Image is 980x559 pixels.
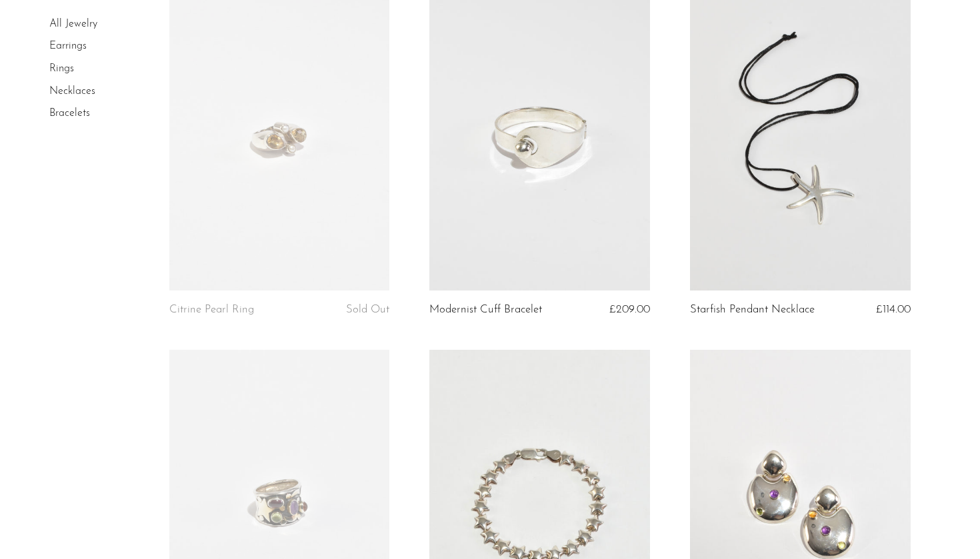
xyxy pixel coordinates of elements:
a: Necklaces [49,86,95,97]
a: Rings [49,63,74,74]
span: Sold Out [346,304,389,315]
a: Earrings [49,41,87,52]
a: Bracelets [49,108,90,119]
a: All Jewelry [49,19,97,29]
span: £114.00 [876,304,911,315]
a: Starfish Pendant Necklace [690,304,815,316]
a: Citrine Pearl Ring [169,304,254,316]
span: £209.00 [609,304,650,315]
a: Modernist Cuff Bracelet [429,304,542,316]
